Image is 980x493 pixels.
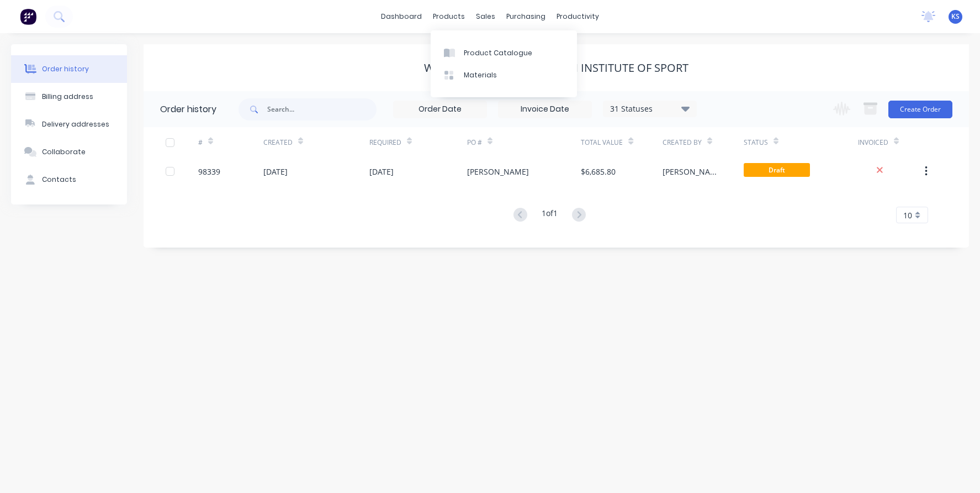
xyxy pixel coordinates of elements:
div: Collaborate [42,147,86,157]
div: # [198,127,263,158]
div: # [198,138,203,148]
div: 98339 [198,166,220,177]
div: Created [263,127,369,158]
div: products [427,8,470,25]
span: 10 [903,209,912,221]
div: $6,685.80 [581,166,616,177]
a: dashboard [375,8,427,25]
div: [DATE] [263,166,288,177]
img: Factory [20,8,36,25]
div: Delivery addresses [42,119,109,129]
button: Order history [11,55,127,83]
a: Materials [431,64,577,86]
div: Status [744,138,768,148]
div: [DATE] [369,166,394,177]
div: sales [470,8,501,25]
div: productivity [551,8,605,25]
div: Order history [160,103,216,116]
div: PO # [467,138,482,148]
iframe: Intercom live chat [942,455,969,482]
div: Order history [42,64,89,74]
div: Invoiced [858,138,888,148]
div: Invoiced [858,127,923,158]
div: Created By [663,138,702,148]
div: Total Value [581,138,623,148]
div: PO # [467,127,581,158]
span: KS [951,12,960,22]
div: purchasing [501,8,551,25]
div: Total Value [581,127,662,158]
a: Product Catalogue [431,41,577,64]
div: Materials [464,70,497,80]
span: Draft [744,163,810,177]
div: WAIS - Western Australian Institute of Sport [424,61,688,75]
div: Required [369,127,467,158]
button: Create Order [888,101,952,118]
div: [PERSON_NAME] [467,166,529,177]
button: Delivery addresses [11,111,127,138]
div: Created By [663,127,744,158]
div: Required [369,138,401,148]
div: Product Catalogue [464,48,532,58]
input: Invoice Date [499,101,591,118]
div: Billing address [42,92,93,102]
div: Status [744,127,857,158]
div: Created [263,138,293,148]
div: 1 of 1 [542,207,558,223]
input: Search... [267,98,377,120]
button: Contacts [11,166,127,193]
button: Collaborate [11,138,127,166]
button: Billing address [11,83,127,111]
input: Order Date [394,101,486,118]
div: [PERSON_NAME] [663,166,722,177]
div: Contacts [42,175,76,185]
div: 31 Statuses [603,103,696,115]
